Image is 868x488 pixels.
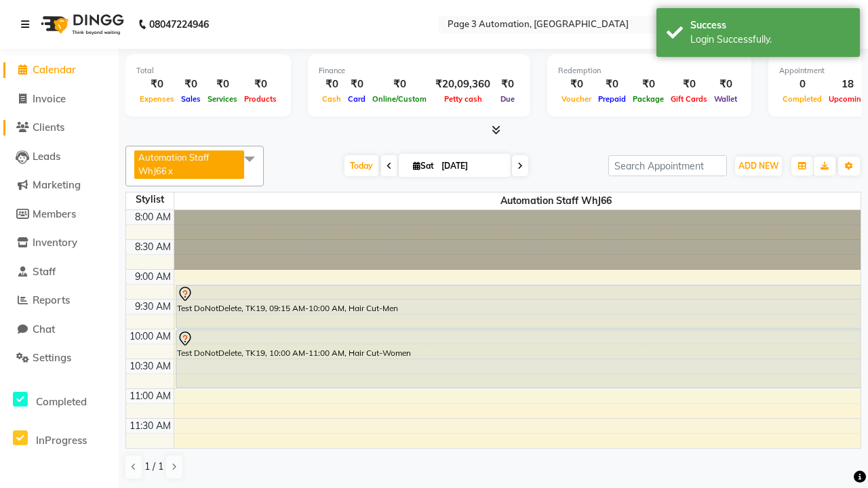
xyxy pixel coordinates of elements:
[178,77,204,92] div: ₹0
[558,65,741,77] div: Redemption
[33,323,55,335] span: Chat
[33,207,76,220] span: Members
[629,77,667,92] div: ₹0
[3,293,115,308] a: Reports
[3,350,115,366] a: Settings
[497,94,518,104] span: Due
[33,63,76,76] span: Calendar
[149,5,209,43] b: 08047224946
[558,94,595,104] span: Voucher
[558,77,595,92] div: ₹0
[344,94,369,104] span: Card
[595,94,629,104] span: Prepaid
[33,293,70,306] span: Reports
[3,62,115,78] a: Calendar
[344,77,369,92] div: ₹0
[132,240,174,254] div: 8:30 AM
[319,77,344,92] div: ₹0
[136,65,280,77] div: Total
[132,300,174,314] div: 9:30 AM
[127,419,174,433] div: 11:30 AM
[496,77,519,92] div: ₹0
[204,94,241,104] span: Services
[33,150,60,163] span: Leads
[344,155,378,176] span: Today
[3,178,115,193] a: Marketing
[33,236,77,249] span: Inventory
[36,395,87,408] span: Completed
[711,94,741,104] span: Wallet
[3,264,115,280] a: Staff
[126,192,174,207] div: Stylist
[319,65,519,77] div: Finance
[167,165,173,176] a: x
[690,33,850,47] div: Login Successfully.
[735,157,782,176] button: ADD NEW
[369,94,430,104] span: Online/Custom
[319,94,344,104] span: Cash
[138,152,209,176] span: Automation Staff WhJ66
[127,389,174,403] div: 11:00 AM
[3,322,115,338] a: Chat
[595,77,629,92] div: ₹0
[178,94,204,104] span: Sales
[241,94,280,104] span: Products
[369,77,430,92] div: ₹0
[3,149,115,165] a: Leads
[608,155,727,176] input: Search Appointment
[667,94,711,104] span: Gift Cards
[136,77,178,92] div: ₹0
[33,178,81,191] span: Marketing
[33,265,56,278] span: Staff
[241,77,280,92] div: ₹0
[3,235,115,251] a: Inventory
[127,329,174,344] div: 10:00 AM
[629,94,667,104] span: Package
[738,161,778,171] span: ADD NEW
[410,161,437,171] span: Sat
[144,460,163,474] span: 1 / 1
[36,434,87,447] span: InProgress
[667,77,711,92] div: ₹0
[35,5,127,43] img: logo
[132,210,174,224] div: 8:00 AM
[3,207,115,222] a: Members
[430,77,496,92] div: ₹20,09,360
[3,91,115,107] a: Invoice
[132,270,174,284] div: 9:00 AM
[33,92,66,105] span: Invoice
[127,359,174,373] div: 10:30 AM
[690,18,850,33] div: Success
[33,351,71,364] span: Settings
[441,94,486,104] span: Petty cash
[437,156,505,176] input: 2025-10-04
[779,77,825,92] div: 0
[779,94,825,104] span: Completed
[204,77,241,92] div: ₹0
[136,94,178,104] span: Expenses
[711,77,741,92] div: ₹0
[33,121,64,134] span: Clients
[3,120,115,136] a: Clients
